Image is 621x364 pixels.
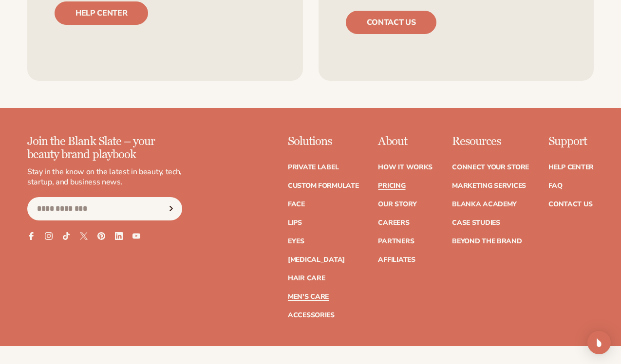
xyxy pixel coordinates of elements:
[548,164,594,171] a: Help Center
[288,182,359,189] a: Custom formulate
[452,201,517,208] a: Blanka Academy
[587,331,611,354] div: Open Intercom Messenger
[452,219,500,226] a: Case Studies
[452,182,526,189] a: Marketing services
[452,238,522,245] a: Beyond the brand
[288,312,335,319] a: Accessories
[288,275,325,282] a: Hair Care
[378,182,405,189] a: Pricing
[378,201,416,208] a: Our Story
[346,11,437,34] a: Contact us
[288,164,339,171] a: Private label
[548,182,562,189] a: FAQ
[288,201,305,208] a: Face
[378,164,433,171] a: How It Works
[288,238,304,245] a: Eyes
[378,238,414,245] a: Partners
[452,164,529,171] a: Connect your store
[160,197,182,220] button: Subscribe
[288,293,329,300] a: Men's Care
[548,135,594,148] p: Support
[27,167,182,187] p: Stay in the know on the latest in beauty, tech, startup, and business news.
[378,256,415,263] a: Affiliates
[548,201,592,208] a: Contact Us
[288,135,359,148] p: Solutions
[378,135,433,148] p: About
[288,219,302,226] a: Lips
[288,256,345,263] a: [MEDICAL_DATA]
[55,1,148,25] a: Help center
[452,135,529,148] p: Resources
[27,135,182,161] p: Join the Blank Slate – your beauty brand playbook
[378,219,409,226] a: Careers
